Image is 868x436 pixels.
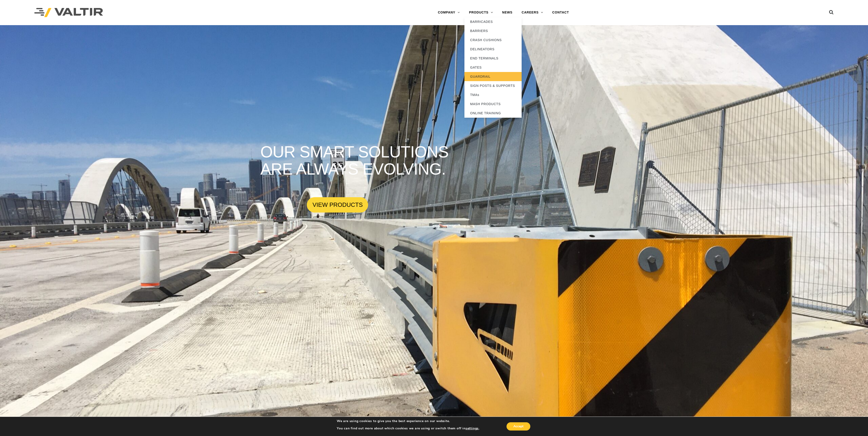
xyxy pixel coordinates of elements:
rs-layer: OUR SMART SOLUTIONS ARE ALWAYS EVOLVING. [260,144,467,178]
button: settings [466,426,479,431]
a: GUARDRAIL [464,72,522,81]
a: END TERMINALS [464,54,522,63]
a: CAREERS [517,8,548,17]
p: We are using cookies to give you the best experience on our website. [337,419,480,423]
a: CONTACT [548,8,574,17]
a: GATES [464,63,522,72]
a: PRODUCTS [464,8,498,17]
a: DELINEATORS [464,45,522,54]
a: BARRICADES [464,17,522,26]
a: ONLINE TRAINING [464,109,522,118]
a: MASH PRODUCTS [464,99,522,109]
p: You can find out more about which cookies we are using or switch them off in . [337,426,480,431]
button: Accept [507,422,530,431]
a: SIGN POSTS & SUPPORTS [464,81,522,90]
a: CRASH CUSHIONS [464,35,522,45]
a: COMPANY [433,8,464,17]
img: Valtir [34,8,103,17]
a: BARRIERS [464,26,522,35]
a: TMAs [464,90,522,99]
a: VIEW PRODUCTS [307,197,368,213]
a: NEWS [498,8,517,17]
